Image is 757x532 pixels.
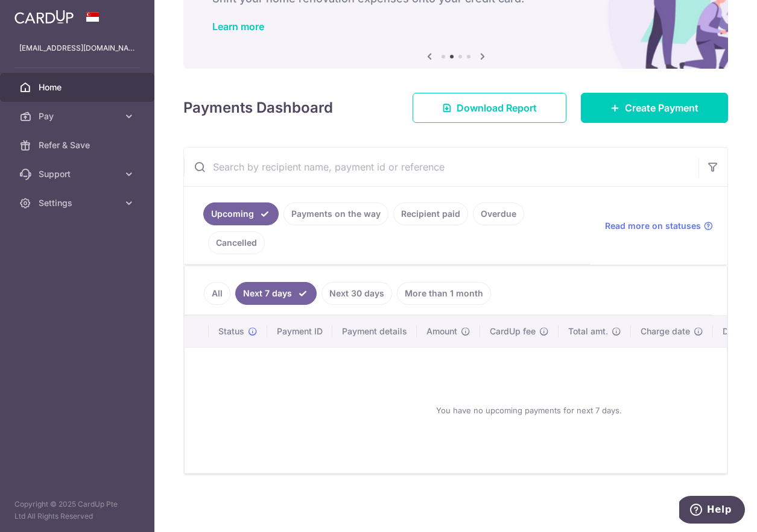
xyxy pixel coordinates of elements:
[490,325,536,337] span: CardUp fee
[39,110,118,122] span: Pay
[39,81,118,93] span: Home
[184,148,698,186] input: Search by recipient name, payment id or reference
[39,197,118,209] span: Settings
[473,202,524,225] a: Overdue
[568,325,608,337] span: Total amt.
[19,42,135,54] p: [EMAIL_ADDRESS][DOMAIN_NAME]
[457,101,537,115] span: Download Report
[39,139,118,151] span: Refer & Save
[212,20,264,33] a: Learn more
[218,325,244,337] span: Status
[581,93,728,123] a: Create Payment
[267,316,332,347] th: Payment ID
[605,220,701,232] span: Read more on statuses
[397,282,491,305] a: More than 1 month
[14,10,74,24] img: CardUp
[393,202,468,225] a: Recipient paid
[39,168,118,180] span: Support
[641,325,690,337] span: Charge date
[183,97,333,119] h4: Payments Dashboard
[283,202,388,225] a: Payments on the way
[208,231,265,254] a: Cancelled
[426,325,457,337] span: Amount
[203,202,279,225] a: Upcoming
[204,282,230,305] a: All
[332,316,417,347] th: Payment details
[625,101,698,115] span: Create Payment
[605,220,713,232] a: Read more on statuses
[413,93,566,123] a: Download Report
[321,282,392,305] a: Next 30 days
[235,282,317,305] a: Next 7 days
[679,496,745,526] iframe: Opens a widget where you can find more information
